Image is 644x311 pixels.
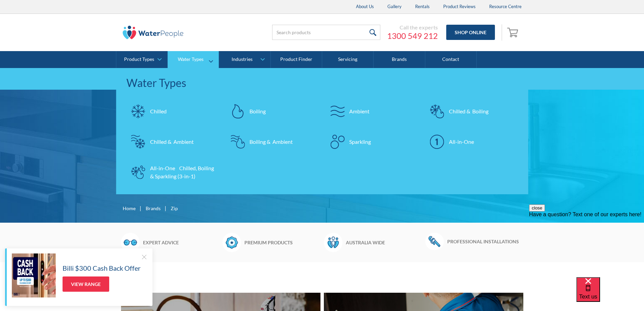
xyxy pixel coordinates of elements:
[150,164,216,180] div: All-in-One Chilled, Boiling & Sparkling (3-in-1)
[425,51,477,68] a: Contact
[150,107,167,115] div: Chilled
[346,239,422,246] h6: Australia wide
[146,205,161,212] a: Brands
[326,99,419,123] a: Ambient
[63,263,141,273] h5: Billi $300 Cash Back Offer
[150,138,194,146] div: Chilled & Ambient
[271,51,322,68] a: Product Finder
[116,51,167,68] a: Product Types
[374,51,425,68] a: Brands
[322,51,374,68] a: Servicing
[249,107,266,115] div: Boiling
[126,160,219,184] a: All-in-One Chilled, Boiling & Sparkling (3-in-1)
[123,26,184,39] img: The Water People
[226,130,319,154] a: Boiling & Ambient
[126,130,219,154] a: Chilled & Ambient
[272,25,380,40] input: Search products
[124,57,154,62] div: Product Types
[178,57,204,62] div: Water Types
[447,238,523,245] h6: Professional installations
[222,233,241,252] img: Badge
[171,205,178,212] div: Zip
[425,130,518,154] a: All-in-One
[126,99,219,123] a: Chilled
[449,138,474,146] div: All-in-One
[164,204,167,212] div: |
[139,204,142,212] div: |
[232,57,253,62] div: Industries
[324,233,342,252] img: Waterpeople Symbol
[116,68,528,194] nav: Water Types
[63,276,109,292] a: View Range
[349,138,371,146] div: Sparkling
[387,31,438,41] a: 1300 549 212
[529,204,644,286] iframe: podium webchat widget prompt
[505,24,522,41] a: Open empty cart
[349,107,369,115] div: Ambient
[121,233,140,252] img: Glasses
[219,51,270,68] a: Industries
[576,277,644,311] iframe: podium webchat widget bubble
[387,24,438,31] div: Call the experts
[249,138,293,146] div: Boiling & Ambient
[507,27,520,38] img: shopping cart
[425,233,444,250] img: Wrench
[326,130,419,154] a: Sparkling
[226,99,319,123] a: Boiling
[123,205,136,212] a: Home
[168,51,219,68] a: Water Types
[446,25,495,40] a: Shop Online
[126,75,518,91] div: Water Types
[244,239,320,246] h6: Premium products
[12,253,56,297] img: Billi $300 Cash Back Offer
[143,239,219,246] h6: Expert advice
[425,99,518,123] a: Chilled & Boiling
[449,107,488,115] div: Chilled & Boiling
